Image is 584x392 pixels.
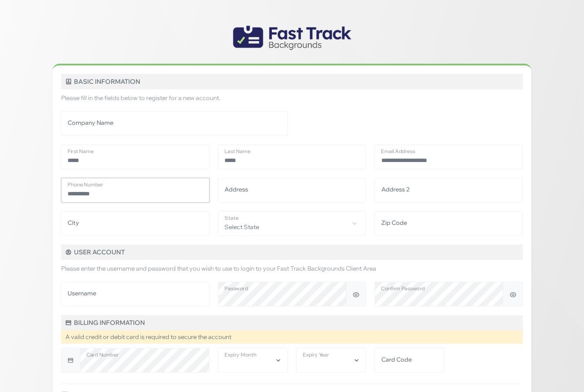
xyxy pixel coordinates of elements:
span: Select State [218,211,366,236]
h5: Basic Information [61,74,523,89]
span: Select State [218,212,366,235]
p: Please fill in the fields below to register for a new account. [61,94,523,103]
h5: User Account [61,245,523,260]
p: Please enter the username and password that you wish to use to login to your Fast Track Backgroun... [61,264,523,273]
h5: Billing Information [61,315,523,330]
div: A valid credit or debit card is required to secure the account [61,330,523,344]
